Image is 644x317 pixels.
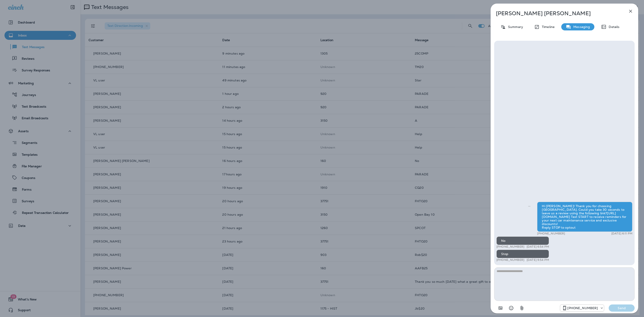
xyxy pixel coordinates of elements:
[527,245,549,249] p: [DATE] 6:54 PM
[507,304,516,313] button: Select an emoji
[496,10,618,17] p: [PERSON_NAME] [PERSON_NAME]
[537,232,565,235] p: [PHONE_NUMBER]
[611,232,632,235] p: [DATE] 6:11 PM
[496,236,549,245] div: No
[528,204,530,208] span: Sent
[527,258,549,262] p: [DATE] 9:54 PM
[560,305,604,311] div: +1 (734) 808-3643
[537,202,632,232] div: Hi [PERSON_NAME]! Thank you for choosing [GEOGRAPHIC_DATA]. Could you take 30 seconds to leave us...
[496,304,505,313] button: Add in a premade template
[606,25,619,29] p: Details
[567,306,598,310] p: [PHONE_NUMBER]
[540,25,555,29] p: Timeline
[496,258,524,262] p: [PHONE_NUMBER]
[506,25,523,29] p: Summary
[496,245,524,249] p: [PHONE_NUMBER]
[496,250,549,258] div: Stop
[571,25,590,29] p: Messaging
